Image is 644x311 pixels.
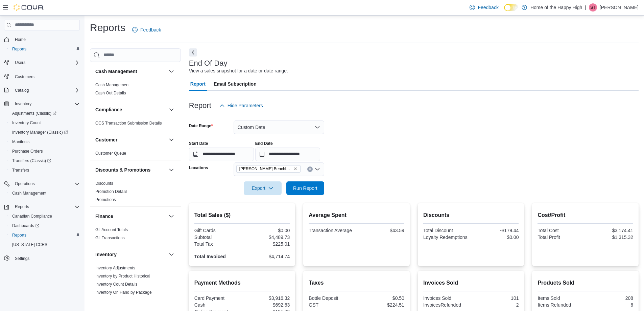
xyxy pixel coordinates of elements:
span: Transfers (Classic) [9,157,80,165]
label: End Date [255,141,273,146]
a: Customer Queue [95,151,126,156]
span: Run Report [293,185,317,192]
p: | [585,3,586,12]
button: Reports [7,230,82,240]
div: 2 [472,302,519,308]
div: $43.59 [358,228,404,233]
div: Compliance [90,119,181,130]
div: Finance [90,226,181,245]
h2: Products Sold [538,279,633,287]
a: [US_STATE] CCRS [9,241,50,249]
div: Subtotal [194,235,241,240]
button: Compliance [167,106,175,114]
div: Total Cost [538,228,584,233]
span: Home [15,37,26,42]
a: Reports [9,231,29,239]
a: Inventory Adjustments [95,266,135,270]
button: Manifests [7,137,82,147]
span: Feedback [478,4,498,11]
button: Clear input [307,166,313,172]
span: Transfers (Classic) [12,158,51,163]
h3: Finance [95,213,113,220]
h3: Inventory [95,251,117,258]
div: $4,489.73 [243,235,290,240]
button: Open list of options [315,166,320,172]
div: View a sales snapshot for a date or date range. [189,67,288,74]
div: Items Refunded [538,302,584,308]
h2: Taxes [309,279,404,287]
div: Total Tax [194,241,241,247]
button: Inventory [12,100,34,108]
img: Cova [14,4,44,11]
span: Hide Parameters [228,102,263,109]
div: Invoices Sold [423,295,470,301]
span: Manifests [12,139,29,145]
span: Feedback [140,26,161,33]
a: Inventory Manager (Classic) [7,128,82,137]
button: Export [244,181,282,195]
a: Customers [12,73,37,81]
button: Run Report [286,181,324,195]
button: Hide Parameters [217,99,266,112]
div: Discounts & Promotions [90,179,181,206]
span: Hinton - Hinton Benchlands - Fire & Flower [236,165,301,173]
div: Items Sold [538,295,584,301]
div: $0.00 [243,228,290,233]
span: Inventory Count Details [95,282,138,287]
div: $1,315.32 [587,235,633,240]
span: Inventory Adjustments [95,265,135,271]
a: Cash Management [9,189,49,197]
div: Loyalty Redemptions [423,235,470,240]
button: Purchase Orders [7,147,82,156]
a: Home [12,36,28,44]
span: Adjustments (Classic) [12,111,56,116]
label: Locations [189,165,208,171]
span: Inventory On Hand by Package [95,290,152,295]
button: Customers [1,71,82,81]
a: Manifests [9,138,32,146]
h1: Reports [90,21,125,35]
span: Adjustments (Classic) [9,109,80,117]
span: Dashboards [12,223,39,228]
span: Reports [15,204,29,209]
label: Start Date [189,141,208,146]
span: Purchase Orders [9,147,80,155]
button: Finance [95,213,166,220]
h3: End Of Day [189,59,228,67]
div: Cash [194,302,241,308]
span: Cash Management [95,82,129,88]
div: 208 [587,295,633,301]
div: GST [309,302,355,308]
h3: Discounts & Promotions [95,166,150,173]
span: Manifests [9,138,80,146]
h2: Invoices Sold [423,279,519,287]
span: [PERSON_NAME] Benchlands - Fire & Flower [239,165,292,172]
span: Home [12,35,80,44]
div: Customer [90,149,181,160]
button: Operations [12,180,38,188]
nav: Complex example [4,32,80,281]
span: Reports [9,231,80,239]
input: Dark Mode [504,4,518,11]
a: Transfers [9,166,32,174]
a: GL Account Totals [95,227,128,232]
a: Purchase Orders [9,147,46,155]
div: $3,174.41 [587,228,633,233]
input: Press the down key to open a popover containing a calendar. [255,148,320,161]
span: Export [248,181,278,195]
button: Canadian Compliance [7,212,82,221]
div: $4,714.74 [243,254,290,259]
span: Catalog [15,88,29,93]
button: Transfers [7,165,82,175]
button: Operations [1,179,82,188]
button: Home [1,35,82,44]
a: Adjustments (Classic) [7,109,82,118]
span: Reports [9,45,80,53]
span: Users [15,60,25,65]
div: Total Discount [423,228,470,233]
span: Dashboards [9,222,80,230]
button: Cash Management [167,67,175,75]
a: Cash Management [95,83,129,87]
button: Users [1,58,82,67]
h2: Total Sales ($) [194,211,290,219]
